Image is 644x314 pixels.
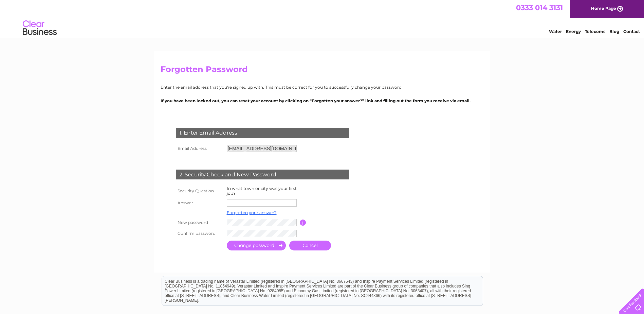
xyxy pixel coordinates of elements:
a: Forgotten your answer? [227,210,277,215]
th: Security Question [174,185,225,197]
input: Submit [227,241,286,250]
div: 2. Security Check and New Password [176,170,349,180]
label: In what town or city was your first job? [227,186,297,196]
p: Enter the email address that you're signed up with. This must be correct for you to successfully ... [161,84,484,90]
th: Email Address [174,143,225,154]
a: Blog [609,29,619,34]
img: logo.png [22,18,57,38]
a: Contact [623,29,640,34]
a: Water [549,29,562,34]
a: Telecoms [585,29,605,34]
h2: Forgotten Password [161,65,484,77]
p: If you have been locked out, you can reset your account by clicking on “Forgotten your answer?” l... [161,98,484,104]
a: Cancel [289,241,331,250]
a: 0333 014 3131 [516,3,563,12]
div: Clear Business is a trading name of Verastar Limited (registered in [GEOGRAPHIC_DATA] No. 3667643... [162,4,483,33]
th: Answer [174,197,225,208]
th: Confirm password [174,228,225,239]
div: 1. Enter Email Address [176,128,349,138]
th: New password [174,217,225,228]
a: Energy [566,29,581,34]
input: Information [300,220,306,226]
